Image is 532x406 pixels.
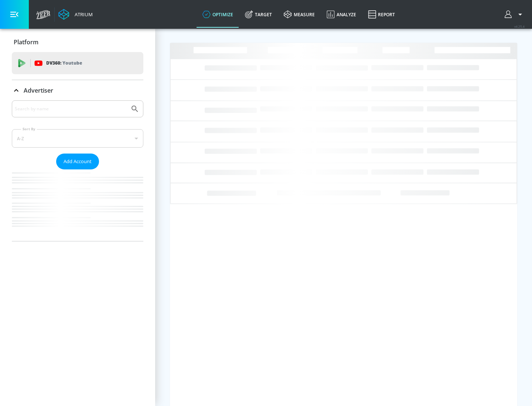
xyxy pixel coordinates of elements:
div: Advertiser [12,80,143,101]
div: Atrium [72,11,93,18]
p: Youtube [62,59,82,67]
p: Platform [14,38,38,46]
a: optimize [197,1,239,28]
p: DV360: [46,59,82,67]
span: Add Account [64,157,92,166]
a: Analyze [321,1,362,28]
input: Search by name [15,104,127,114]
div: Platform [12,32,143,52]
div: A-Z [12,129,143,148]
a: Target [239,1,278,28]
div: DV360: Youtube [12,52,143,74]
label: Sort By [21,127,37,131]
button: Add Account [56,154,99,169]
a: Report [362,1,401,28]
span: v 4.25.4 [514,24,525,28]
div: Advertiser [12,100,143,241]
a: Atrium [58,9,93,20]
nav: list of Advertiser [12,169,143,241]
p: Advertiser [24,86,53,94]
a: measure [278,1,321,28]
